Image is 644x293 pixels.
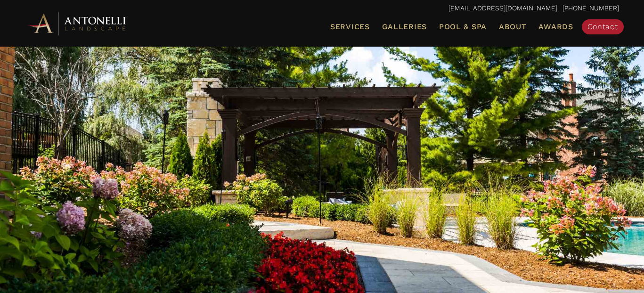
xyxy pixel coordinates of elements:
[378,21,431,33] a: Galleries
[25,10,129,36] img: Antonelli Horizontal Logo
[330,23,370,31] span: Services
[495,21,530,33] a: About
[382,22,427,31] span: Galleries
[448,4,557,12] a: [EMAIL_ADDRESS][DOMAIN_NAME]
[582,19,624,34] a: Contact
[538,22,573,31] span: Awards
[587,22,618,31] span: Contact
[326,21,374,33] a: Services
[499,23,527,31] span: About
[439,22,487,31] span: Pool & Spa
[535,21,577,33] a: Awards
[25,2,619,15] p: | [PHONE_NUMBER]
[435,21,490,33] a: Pool & Spa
